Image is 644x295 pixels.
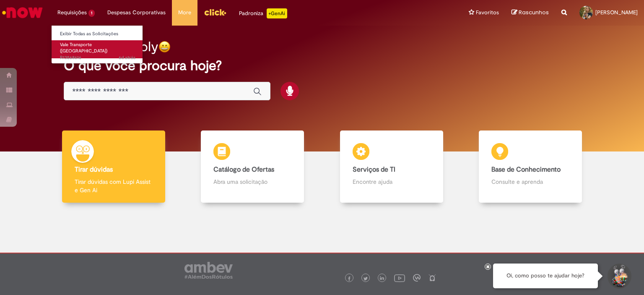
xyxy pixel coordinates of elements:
[64,58,581,73] h2: O que você procura hoje?
[88,10,95,17] span: 1
[380,276,384,281] img: logo_footer_linkedin.png
[491,165,561,174] b: Base de Conhecimento
[491,178,569,186] p: Consulte e aprenda
[322,131,461,203] a: Serviços de TI Encontre ajuda
[394,272,405,283] img: logo_footer_youtube.png
[52,29,144,39] a: Exibir Todas as Solicitações
[353,178,431,186] p: Encontre ajuda
[183,131,322,203] a: Catálogo de Ofertas Abra uma solicitação
[51,25,143,64] ul: Requisições
[512,9,549,17] a: Rascunhos
[413,274,421,282] img: logo_footer_workplace.png
[60,55,135,61] span: R13568616
[267,8,287,18] p: +GenAi
[595,9,638,16] span: [PERSON_NAME]
[347,277,351,281] img: logo_footer_facebook.png
[461,131,600,203] a: Base de Conhecimento Consulte e aprenda
[60,42,107,55] span: Vale Transporte ([GEOGRAPHIC_DATA])
[204,6,226,18] img: click_logo_yellow_360x200.png
[119,55,135,61] time: 25/09/2025 19:24:22
[75,165,113,174] b: Tirar dúvidas
[606,264,631,289] button: Iniciar Conversa de Suporte
[213,165,274,174] b: Catálogo de Ofertas
[364,277,368,281] img: logo_footer_twitter.png
[57,8,87,17] span: Requisições
[353,165,395,174] b: Serviços de TI
[213,178,291,186] p: Abra uma solicitação
[119,55,135,61] span: 6d atrás
[519,8,549,16] span: Rascunhos
[493,264,598,288] div: Oi, como posso te ajudar hoje?
[184,262,233,279] img: logo_footer_ambev_rotulo_gray.png
[107,8,166,17] span: Despesas Corporativas
[75,178,153,194] p: Tirar dúvidas com Lupi Assist e Gen Ai
[476,8,499,17] span: Favoritos
[44,131,183,203] a: Tirar dúvidas Tirar dúvidas com Lupi Assist e Gen Ai
[158,41,171,53] img: happy-face.png
[52,40,144,58] a: Aberto R13568616 : Vale Transporte (VT)
[428,274,436,282] img: logo_footer_naosei.png
[178,8,191,17] span: More
[1,4,44,21] img: ServiceNow
[239,8,287,18] div: Padroniza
